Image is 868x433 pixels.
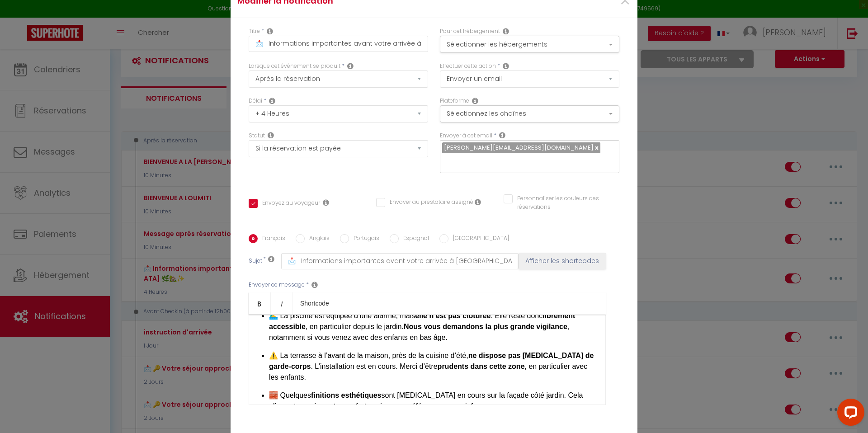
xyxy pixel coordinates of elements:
label: Envoyer ce message [249,281,305,289]
a: Italic [271,292,293,314]
i: Action Channel [472,97,478,104]
strong: Nous vous demandons la plus grande vigilance [404,323,567,330]
label: Effectuer cette action [440,62,496,71]
button: Sélectionnez les chaînes [440,105,619,122]
label: Délai [249,97,262,105]
strong: elle n’est pas clôturée [415,312,491,320]
label: Espagnol [399,234,429,244]
i: Action Time [269,97,275,104]
i: Subject [268,255,274,263]
i: Event Occur [347,62,354,70]
label: Titre [249,27,260,36]
label: Pour cet hébergement [440,27,500,36]
i: Booking status [268,132,274,139]
label: Statut [249,132,265,140]
label: Sujet [249,257,262,266]
i: This Rental [503,28,509,35]
a: Shortcode [293,292,336,314]
p: ⚠️ La terrasse à l’avant de la maison, près de la cuisine d’été, . L’installation est en cours. M... [269,350,596,383]
label: Français [258,234,285,244]
span: [PERSON_NAME][EMAIL_ADDRESS][DOMAIN_NAME] [444,143,594,152]
i: Recipient [499,132,505,139]
strong: prudents dans cette zone [438,362,525,370]
iframe: LiveChat chat widget [830,395,868,433]
i: Envoyer au voyageur [323,199,329,206]
i: Envoyer au prestataire si il est assigné [475,198,481,206]
label: Anglais [305,234,330,244]
button: Sélectionner les hébergements [440,36,619,53]
strong: finitions esthétiques [311,391,382,399]
label: Lorsque cet événement se produit [249,62,340,71]
strong: librement accessible [269,312,575,330]
label: Plateforme [440,97,469,105]
i: Message [311,281,318,288]
i: Action Type [503,62,509,70]
label: [GEOGRAPHIC_DATA] [448,234,509,244]
p: 🧱 Quelques sont [MEDICAL_DATA] en cours sur la façade côté jardin. Cela n’impacte en rien votre c... [269,390,596,412]
label: Portugais [349,234,379,244]
p: 🏊‍♂️ La piscine est équipée d’une alarme, mais . Elle reste donc , en particulier depuis le jardi... [269,311,596,343]
strong: ne dispose pas [MEDICAL_DATA] de garde-corps [269,352,594,370]
button: Afficher les shortcodes [519,253,606,269]
a: Bold [249,292,271,314]
i: Title [267,28,273,35]
label: Envoyer à cet email [440,132,492,140]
